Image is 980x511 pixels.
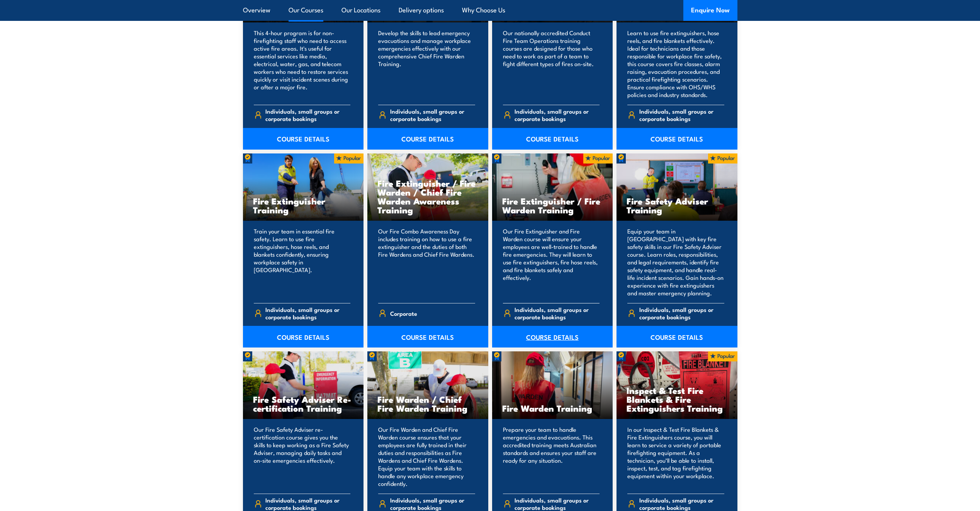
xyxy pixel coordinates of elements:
h3: Fire Extinguisher / Fire Warden / Chief Fire Warden Awareness Training [377,179,478,214]
a: COURSE DETAILS [617,326,737,347]
p: Learn to use fire extinguishers, hose reels, and fire blankets effectively. Ideal for technicians... [627,29,724,99]
h3: Fire Safety Adviser Training [627,196,727,214]
h3: Fire Extinguisher / Fire Warden Training [502,196,603,214]
p: Prepare your team to handle emergencies and evacuations. This accredited training meets Australia... [503,426,600,487]
p: Our Fire Extinguisher and Fire Warden course will ensure your employees are well-trained to handl... [503,227,600,297]
span: Individuals, small groups or corporate bookings [265,496,350,511]
a: COURSE DETAILS [617,128,737,150]
h3: Fire Extinguisher Training [253,196,354,214]
p: Train your team in essential fire safety. Learn to use fire extinguishers, hose reels, and blanke... [254,227,351,297]
p: Our nationally accredited Conduct Fire Team Operations training courses are designed for those wh... [503,29,600,99]
span: Individuals, small groups or corporate bookings [390,496,475,511]
a: COURSE DETAILS [367,326,488,347]
p: Develop the skills to lead emergency evacuations and manage workplace emergencies effectively wit... [378,29,475,99]
a: COURSE DETAILS [367,128,488,150]
span: Individuals, small groups or corporate bookings [639,107,724,122]
h3: Inspect & Test Fire Blankets & Fire Extinguishers Training [627,386,727,412]
h3: Fire Warden Training [502,404,603,412]
span: Individuals, small groups or corporate bookings [265,306,350,320]
span: Individuals, small groups or corporate bookings [390,107,475,122]
span: Individuals, small groups or corporate bookings [515,107,600,122]
a: COURSE DETAILS [492,326,613,347]
p: Our Fire Combo Awareness Day includes training on how to use a fire extinguisher and the duties o... [378,227,475,297]
span: Individuals, small groups or corporate bookings [265,107,350,122]
a: COURSE DETAILS [243,128,364,150]
span: Individuals, small groups or corporate bookings [639,306,724,320]
h3: Fire Warden / Chief Fire Warden Training [377,395,478,412]
p: In our Inspect & Test Fire Blankets & Fire Extinguishers course, you will learn to service a vari... [627,426,724,487]
span: Individuals, small groups or corporate bookings [639,496,724,511]
p: This 4-hour program is for non-firefighting staff who need to access active fire areas. It's usef... [254,29,351,99]
p: Equip your team in [GEOGRAPHIC_DATA] with key fire safety skills in our Fire Safety Adviser cours... [627,227,724,297]
span: Corporate [390,307,417,319]
p: Our Fire Warden and Chief Fire Warden course ensures that your employees are fully trained in the... [378,426,475,487]
span: Individuals, small groups or corporate bookings [515,496,600,511]
a: COURSE DETAILS [243,326,364,347]
p: Our Fire Safety Adviser re-certification course gives you the skills to keep working as a Fire Sa... [254,426,351,487]
h3: Fire Safety Adviser Re-certification Training [253,395,354,412]
span: Individuals, small groups or corporate bookings [515,306,600,320]
a: COURSE DETAILS [492,128,613,150]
